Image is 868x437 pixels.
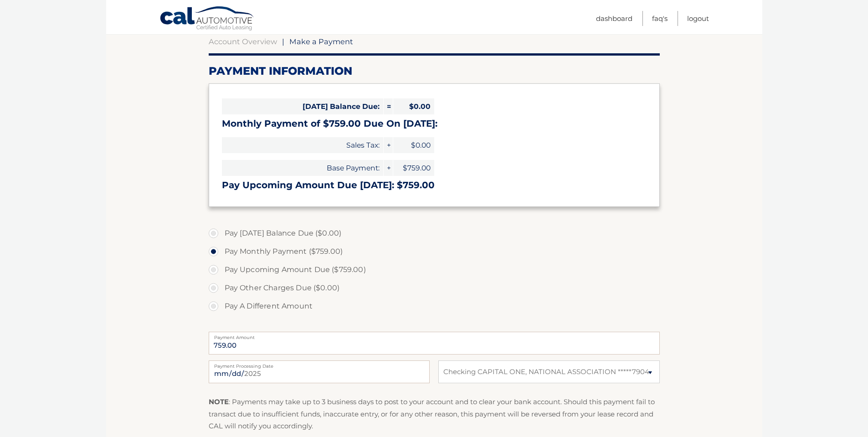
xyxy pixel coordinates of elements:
strong: NOTE [209,397,229,406]
span: Make a Payment [289,37,353,46]
a: Logout [687,11,709,26]
label: Pay [DATE] Balance Due ($0.00) [209,224,660,242]
span: Sales Tax: [222,137,383,153]
h3: Monthly Payment of $759.00 Due On [DATE]: [222,118,647,129]
span: = [384,98,393,114]
label: Pay Other Charges Due ($0.00) [209,279,660,297]
h3: Pay Upcoming Amount Due [DATE]: $759.00 [222,180,647,191]
label: Payment Amount [209,332,660,339]
input: Payment Amount [209,332,660,355]
a: FAQ's [652,11,668,26]
span: $0.00 [393,137,434,153]
a: Account Overview [209,37,277,46]
span: [DATE] Balance Due: [222,98,383,114]
label: Pay A Different Amount [209,297,660,315]
label: Pay Upcoming Amount Due ($759.00) [209,261,660,279]
span: | [282,37,284,46]
input: Payment Date [209,360,430,383]
span: + [384,160,393,176]
p: : Payments may take up to 3 business days to post to your account and to clear your bank account.... [209,396,660,432]
a: Cal Automotive [159,6,255,32]
span: $759.00 [393,160,434,176]
h2: Payment Information [209,64,660,78]
span: $0.00 [393,98,434,114]
span: Base Payment: [222,160,383,176]
a: Dashboard [596,11,632,26]
span: + [384,137,393,153]
label: Pay Monthly Payment ($759.00) [209,242,660,261]
label: Payment Processing Date [209,360,430,368]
